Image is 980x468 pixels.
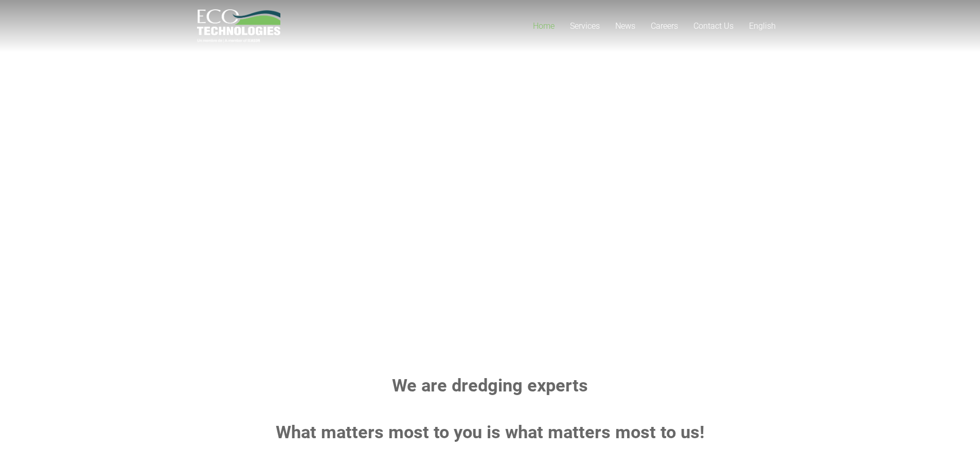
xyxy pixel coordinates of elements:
span: Home [533,21,555,31]
strong: What matters most to you is what matters most to us! [276,422,704,442]
span: News [615,21,635,31]
span: Contact Us [693,21,734,31]
strong: We are dredging experts [392,375,588,396]
span: Careers [651,21,678,31]
span: Services [570,21,600,31]
a: logo_EcoTech_ASDR_RGB [197,9,281,43]
span: English [749,21,776,31]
